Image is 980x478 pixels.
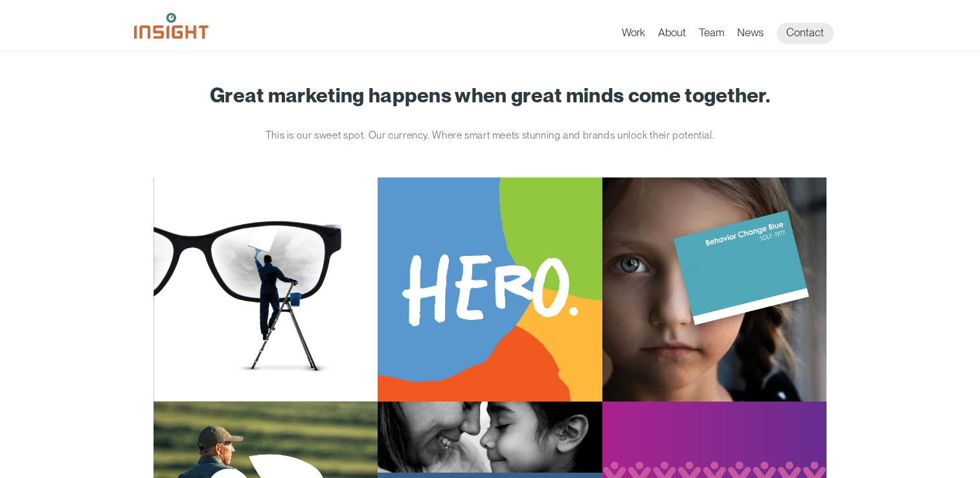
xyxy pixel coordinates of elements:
nav: primary navigation menu [622,23,847,44]
img: South Dakota Department of Health – Childhood Lead Poisoning Prevention [602,177,827,402]
a: Contact [777,23,834,44]
a: Team [699,26,724,44]
p: This is our sweet spot. Our currency. Where smart meets stunning and brands unlock their potential. [247,126,733,145]
img: Ophthalmology Limited [154,177,378,402]
img: Insight Marketing Design [134,13,209,39]
a: Work [622,26,645,44]
img: South Dakota Department of Social Services – Childcare Promotion [378,177,602,402]
h1: Great marketing happens when great minds come together. [154,84,827,106]
a: News [737,26,764,44]
a: About [658,26,686,44]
